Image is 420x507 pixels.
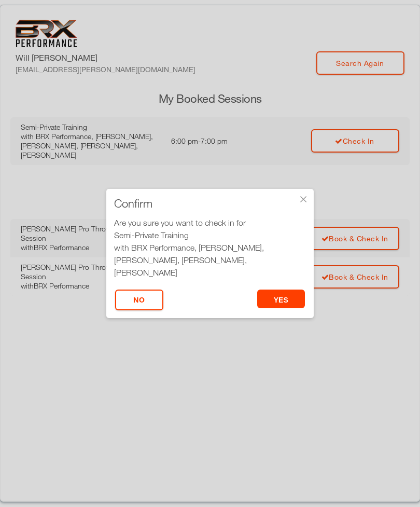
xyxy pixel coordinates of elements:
div: with BRX Performance, [PERSON_NAME], [PERSON_NAME], [PERSON_NAME], [PERSON_NAME] [114,241,306,279]
div: Are you sure you want to check in for at 6:00 pm? [114,216,306,291]
div: × [298,194,309,204]
span: Confirm [114,198,152,209]
button: yes [257,290,305,308]
button: No [115,290,163,310]
div: Semi-Private Training [114,229,306,241]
